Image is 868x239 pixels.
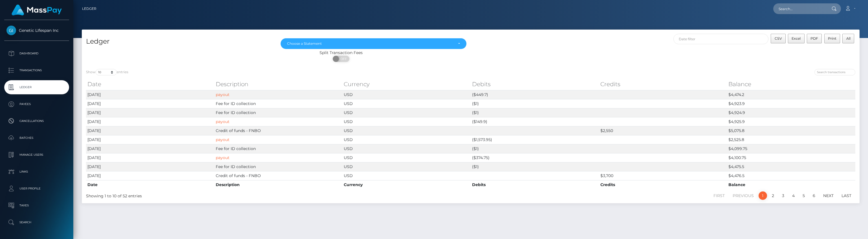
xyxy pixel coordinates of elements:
td: USD [342,135,471,144]
td: [DATE] [86,108,214,117]
p: Transactions [6,66,67,75]
td: [DATE] [86,90,214,99]
span: PDF [810,36,818,41]
a: Manage Users [4,148,69,162]
button: All [842,34,854,43]
div: Choose a Statement [287,41,454,46]
p: Links [6,167,67,176]
td: Credit of funds - FNBO [214,126,343,135]
td: USD [342,126,471,135]
a: Transactions [4,63,69,77]
th: Debits [471,180,599,189]
td: Fee for ID collection [214,162,343,171]
div: Split Transaction Fees [82,50,600,56]
td: USD [342,162,471,171]
a: 6 [810,191,818,200]
td: $4,475.5 [727,162,855,171]
th: Date [86,180,214,189]
a: Next [820,191,837,200]
td: [DATE] [86,99,214,108]
td: $2,525.8 [727,135,855,144]
td: $5,075.8 [727,126,855,135]
a: 2 [769,191,777,200]
td: $3,700 [599,171,727,180]
a: 5 [799,191,808,200]
p: User Profile [6,184,67,193]
button: Print [824,34,840,43]
a: Last [838,191,854,200]
p: Dashboard [6,49,67,58]
td: $4,924.9 [727,108,855,117]
a: Taxes [4,198,69,213]
a: Batches [4,131,69,145]
span: Print [828,36,836,41]
th: Currency [342,180,471,189]
td: ($374.75) [471,153,599,162]
a: payout [216,119,230,124]
button: PDF [807,34,822,43]
a: Ledger [82,3,96,15]
td: [DATE] [86,126,214,135]
span: Genetic LIfespan Inc [4,28,69,33]
a: Dashboard [4,46,69,61]
button: Excel [788,34,805,43]
td: [DATE] [86,117,214,126]
th: Description [214,79,343,90]
label: Show entries [86,69,128,75]
span: CSV [775,36,782,41]
td: ($1) [471,99,599,108]
span: All [846,36,851,41]
td: $4,100.75 [727,153,855,162]
td: USD [342,171,471,180]
p: Batches [6,134,67,142]
td: $4,923.9 [727,99,855,108]
td: $4,476.5 [727,171,855,180]
a: Search [4,215,69,229]
th: Date [86,79,214,90]
a: Payees [4,97,69,111]
td: ($1) [471,108,599,117]
td: [DATE] [86,135,214,144]
h4: Ledger [86,37,272,46]
p: Payees [6,100,67,108]
th: Debits [471,79,599,90]
td: USD [342,90,471,99]
span: Excel [792,36,801,41]
th: Balance [727,180,855,189]
a: Ledger [4,80,69,94]
p: Ledger [6,83,67,91]
td: [DATE] [86,162,214,171]
td: [DATE] [86,153,214,162]
td: ($449.7) [471,90,599,99]
td: USD [342,144,471,153]
a: 3 [779,191,787,200]
td: ($1,573.95) [471,135,599,144]
th: Currency [342,79,471,90]
td: $2,550 [599,126,727,135]
img: Genetic LIfespan Inc [6,26,16,35]
input: Date filter [673,34,768,44]
p: Taxes [6,201,67,210]
input: Search... [773,3,826,14]
a: payout [216,155,230,160]
td: Fee for ID collection [214,108,343,117]
span: OFF [336,56,350,62]
td: ($149.9) [471,117,599,126]
a: User Profile [4,182,69,196]
th: Description [214,180,343,189]
td: USD [342,99,471,108]
select: Showentries [96,69,117,75]
td: $4,099.75 [727,144,855,153]
a: payout [216,137,230,142]
div: Showing 1 to 10 of 52 entries [86,191,402,199]
td: $4,474.2 [727,90,855,99]
th: Credits [599,79,727,90]
th: Credits [599,180,727,189]
button: Choose a Statement [281,38,467,49]
td: [DATE] [86,171,214,180]
p: Search [6,218,67,227]
td: ($1) [471,162,599,171]
a: 1 [759,191,767,200]
td: Credit of funds - FNBO [214,171,343,180]
td: USD [342,108,471,117]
